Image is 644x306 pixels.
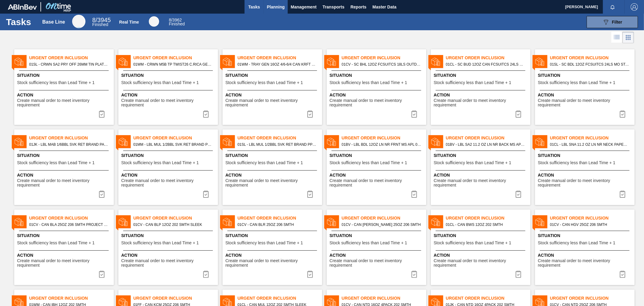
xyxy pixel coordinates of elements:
div: Complete task: 6972878 [199,108,213,120]
img: status [14,137,24,146]
span: Urgent Order Inclusion [29,295,114,301]
span: 01SL - CRWN SA2 PRY OFF 26MM TIN PLATE VS. TIN FREE [29,61,109,68]
img: status [119,137,128,146]
img: status [327,137,336,146]
span: Urgent Order Inclusion [29,135,114,141]
span: 01CV - CAN BLA 25OZ 206 SMTH PROJECT MADRE [29,221,109,228]
span: 01WM - CRWN M5B TP TWIST26 C.RICA GEN 0823 TWST [133,61,213,68]
img: status [14,217,24,226]
span: 01SL - SC BDL 12OZ FCSUITCS 24LS MO STATE [550,61,630,68]
button: icon-task complete [615,188,630,200]
span: Urgent Order Inclusion [550,135,635,141]
div: Complete task: 6972884 [199,188,213,200]
span: Situation [538,233,633,239]
span: Finished [92,22,108,27]
img: status [14,57,24,66]
span: Action [330,252,425,259]
span: Urgent Order Inclusion [238,55,322,61]
span: Create manual order to meet inventory requirement [121,178,216,188]
span: 01CV - CAN BLR 25OZ 206 SMTH [238,221,317,228]
img: icon-task complete [411,110,418,118]
span: Create manual order to meet inventory requirement [17,178,112,188]
button: Filter [587,16,638,28]
span: Urgent Order Inclusion [342,55,426,61]
span: Management [291,3,317,11]
button: Notifications [603,3,622,11]
button: icon-task complete [199,108,213,120]
div: Complete task: 6972893 [511,268,526,280]
span: Action [121,172,216,178]
span: Action [434,92,529,98]
img: icon-task complete [306,110,314,118]
span: Stock sufficiency less than Lead Time + 1 [226,161,303,165]
span: Situation [330,152,425,159]
span: Create manual order to meet inventory requirement [434,178,529,188]
span: Action [17,92,112,98]
span: Create manual order to meet inventory requirement [330,98,425,108]
span: Urgent Order Inclusion [550,215,635,221]
span: Situation [17,233,112,239]
span: Create manual order to meet inventory requirement [434,98,529,108]
img: icon-task complete [515,110,522,118]
span: Situation [121,233,216,239]
span: Urgent Order Inclusion [238,215,322,221]
span: Situation [226,72,321,79]
span: Urgent Order Inclusion [29,55,114,61]
span: 01BV - LBL SA2 11.2 OZ LN NR BACK MS APL 0523 # [446,141,526,148]
span: Situation [538,72,633,79]
div: List Vision [611,32,623,43]
span: Create manual order to meet inventory requirement [121,259,216,268]
span: Situation [434,233,529,239]
div: Complete task: 6972885 [303,188,317,200]
span: Situation [121,152,216,159]
button: icon-task complete [303,188,317,200]
span: Action [330,172,425,178]
span: Action [538,172,633,178]
span: Situation [17,72,112,79]
span: Stock sufficiency less than Lead Time + 1 [121,241,199,245]
span: Create manual order to meet inventory requirement [17,98,112,108]
img: TNhmsLtSVTkK8tSr43FrP2fwEKptu5GPRR3wAAAABJRU5ErkJggg== [8,4,37,10]
span: Action [17,252,112,259]
div: Complete task: 6972892 [407,268,421,280]
button: icon-task complete [511,108,526,120]
img: icon-task complete [202,271,210,278]
span: Stock sufficiency less than Lead Time + 1 [434,80,511,85]
span: Action [17,172,112,178]
button: icon-task complete [511,188,526,200]
div: Base Line [92,18,111,27]
span: 01CL - CAN BWS 12OZ 202 SMTH [446,221,526,228]
span: Urgent Order Inclusion [342,215,426,221]
div: Complete task: 6972877 [95,108,109,120]
span: Stock sufficiency less than Lead Time + 1 [226,241,303,245]
span: Urgent Order Inclusion [133,295,218,301]
div: Complete task: 6972881 [511,108,526,120]
button: icon-task complete [407,188,421,200]
span: Situation [434,72,529,79]
span: Action [538,92,633,98]
img: status [119,217,128,226]
span: 01WM - TRAY GEN 16OZ 4/6-6/4 CAN KRFT 1986-D [238,61,317,68]
span: Urgent Order Inclusion [238,135,322,141]
img: status [119,57,128,66]
img: icon-task complete [619,190,626,198]
img: icon-task complete [515,190,522,198]
span: Finished [169,21,185,26]
span: Urgent Order Inclusion [29,215,114,221]
span: / 3945 [92,17,111,23]
span: Create manual order to meet inventory requirement [538,178,633,188]
img: icon-task complete [202,110,210,118]
div: Complete task: 6972882 [615,108,630,120]
button: icon-task complete [615,268,630,280]
span: 8 [169,18,171,22]
span: Urgent Order Inclusion [550,295,635,301]
span: Urgent Order Inclusion [550,55,635,61]
span: Create manual order to meet inventory requirement [538,259,633,268]
span: 01BV - LBL BDL 12OZ LN NR FRNT MS APL 0523 #8 G [342,141,421,148]
div: Complete task: 6972879 [303,108,317,120]
img: status [223,57,232,66]
span: Create manual order to meet inventory requirement [226,98,321,108]
span: Stock sufficiency less than Lead Time + 1 [226,80,303,85]
h1: Tasks [6,18,34,25]
span: Tasks [248,3,261,11]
